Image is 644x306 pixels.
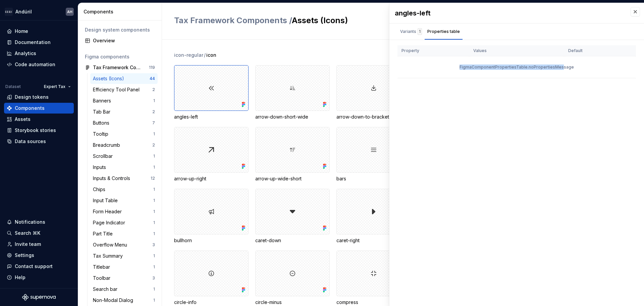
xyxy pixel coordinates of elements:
[152,142,155,148] div: 2
[90,106,158,117] a: Tab Bar2
[152,120,155,126] div: 7
[4,59,74,70] a: Code automation
[90,84,158,95] a: Efficiency Tool Panel2
[255,189,330,244] div: caret-down
[93,264,113,270] div: Titlebar
[90,73,158,84] a: Assets (Icons)44
[336,299,411,306] div: compress
[82,35,158,46] a: Overview
[93,197,120,204] div: Input Table
[93,186,108,193] div: Chips
[90,217,158,228] a: Page Indicator1
[90,151,158,162] a: Scrollbar1
[90,295,158,306] a: Non-Modal Dialog1
[4,250,74,261] a: Settings
[336,175,411,182] div: bars
[90,273,158,283] a: Toolbar3
[152,275,155,281] div: 3
[90,228,158,239] a: Part Title1
[153,98,155,103] div: 1
[4,261,74,272] button: Contact support
[4,26,74,37] a: Home
[255,175,330,182] div: arrow-up-wide-short
[336,189,411,244] div: caret-right
[93,142,123,148] div: Breadcrumb
[255,299,330,306] div: circle-minus
[90,251,158,261] a: Tax Summary1
[4,103,74,114] a: Components
[564,45,636,56] th: Default
[174,175,249,182] div: arrow-up-right
[418,28,422,35] div: 1
[204,52,206,58] span: /
[15,8,32,15] div: Andúril
[4,239,74,250] a: Invite team
[93,230,115,237] div: Part Title
[93,242,130,248] div: Overflow Menu
[15,127,56,134] div: Storybook stories
[15,105,45,112] div: Components
[44,84,65,89] span: Expert Tax
[15,252,34,259] div: Settings
[93,86,142,93] div: Efficiency Tool Panel
[174,127,249,182] div: arrow-up-right
[90,284,158,295] a: Search bar1
[15,61,55,68] div: Code automation
[153,154,155,159] div: 1
[427,28,460,35] div: Properties table
[93,37,155,44] div: Overview
[5,84,21,89] div: Dataset
[93,64,143,71] div: Tax Framework Components
[4,48,74,59] a: Analytics
[90,95,158,106] a: Banners1
[255,127,330,182] div: arrow-up-wide-short
[4,136,74,147] a: Data sources
[336,65,411,120] div: arrow-down-to-bracket
[152,87,155,92] div: 2
[174,15,444,26] h2: Assets (Icons)
[90,140,158,150] a: Breadcrumb2
[90,195,158,206] a: Input Table1
[255,65,330,120] div: arrow-down-short-wide
[93,108,113,115] div: Tab Bar
[174,15,292,25] span: Tax Framework Components /
[4,37,74,48] a: Documentation
[174,251,249,306] div: circle-info
[93,164,109,171] div: Inputs
[15,219,45,225] div: Notifications
[15,230,40,236] div: Search ⌘K
[22,294,56,301] a: Supernova Logo
[174,237,249,244] div: bullhorn
[93,97,114,104] div: Banners
[152,109,155,115] div: 2
[85,53,155,60] div: Figma components
[400,28,422,35] div: Variants
[395,8,624,18] div: angles-left
[4,125,74,136] a: Storybook stories
[397,45,469,56] th: Property
[174,189,249,244] div: bullhorn
[90,129,158,139] a: Tooltip1
[93,219,128,226] div: Page Indicator
[336,251,411,306] div: compress
[153,131,155,137] div: 1
[336,114,411,120] div: arrow-down-to-bracket
[153,209,155,214] div: 1
[85,27,155,33] div: Design system components
[469,45,564,56] th: Values
[93,275,113,281] div: Toolbar
[5,8,13,16] img: 572984b3-56a8-419d-98bc-7b186c70b928.png
[90,262,158,272] a: Titlebar1
[90,162,158,173] a: Inputs1
[153,165,155,170] div: 1
[336,127,411,182] div: bars
[4,228,74,238] button: Search ⌘K
[153,298,155,303] div: 1
[4,272,74,283] button: Help
[174,65,249,120] div: angles-left
[153,287,155,292] div: 1
[67,9,72,14] div: AH
[90,173,158,184] a: Inputs & Controls12
[15,241,41,248] div: Invite team
[151,176,155,181] div: 12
